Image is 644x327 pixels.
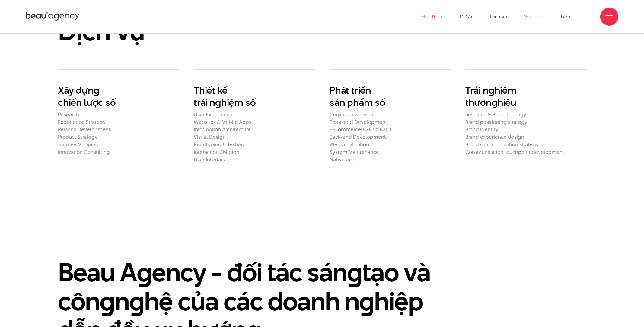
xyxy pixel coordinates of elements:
h2: Research & Brand strategy [465,112,586,118]
h2: Visual Design [194,134,314,140]
h2: Front-end Development [330,119,450,125]
h2: Journey Mapping [58,141,179,148]
h2: Brand positioning strategy [465,119,586,125]
h2: Innovation Consulting [58,149,179,155]
en: g [492,96,498,109]
h2: Dịch vụ [58,18,586,45]
en: g [359,283,374,319]
h2: Native App [330,157,450,163]
h2: Interaction / Motion [194,149,314,155]
h2: Back-end Development [330,134,450,140]
en: g [94,83,100,97]
h2: Information Architecture [194,126,314,133]
h2: Prototyping & Testing [194,141,314,148]
h2: E-Commerce(B2B và B2C) [330,126,450,133]
h2: Web Application [330,141,450,148]
h2: Research [58,112,179,118]
h2: Persona Development [58,126,179,133]
h2: Thiết kế trải n hiệm số [194,84,314,108]
h2: Experience Strategy [58,119,179,125]
h2: User Experience [194,112,314,118]
en: g [489,83,495,97]
h2: Websites & Mobile Apps [194,119,314,125]
h2: Corporate website [330,112,450,118]
h2: User Interface [194,157,314,163]
h2: Communication touchpoint development [465,149,586,155]
h2: System Maintenance [330,149,450,155]
h2: Product Strategy [58,134,179,140]
h2: Brand experience design [465,134,586,140]
h2: Xây dựn chiến lược số [58,84,179,108]
en: g [100,283,115,319]
h2: Brand Identity [465,126,586,133]
en: g [215,96,221,109]
en: g [129,283,144,319]
h2: Brand Communication strategy [465,141,586,148]
en: g [137,254,152,290]
h2: Phát triển sản phẩm số [330,84,450,108]
h2: Trải n hiệm thươn hiệu [465,84,586,108]
en: g [347,254,362,290]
